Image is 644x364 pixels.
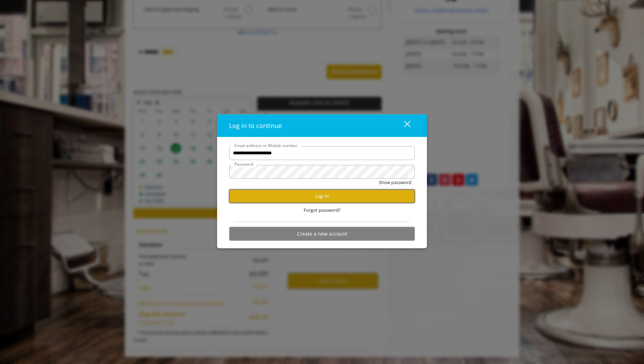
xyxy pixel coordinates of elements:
[229,165,415,179] input: Password
[229,189,415,203] button: Log in
[379,179,411,186] button: Show password
[229,121,282,129] span: Log in to continue
[391,118,415,133] button: close dialog
[396,120,410,131] div: close dialog
[229,227,415,240] button: Create a new account
[231,161,257,167] label: Password
[304,206,341,213] span: Forgot password?
[231,142,301,148] label: Email address or Mobile number
[229,146,415,160] input: Email address or Mobile number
